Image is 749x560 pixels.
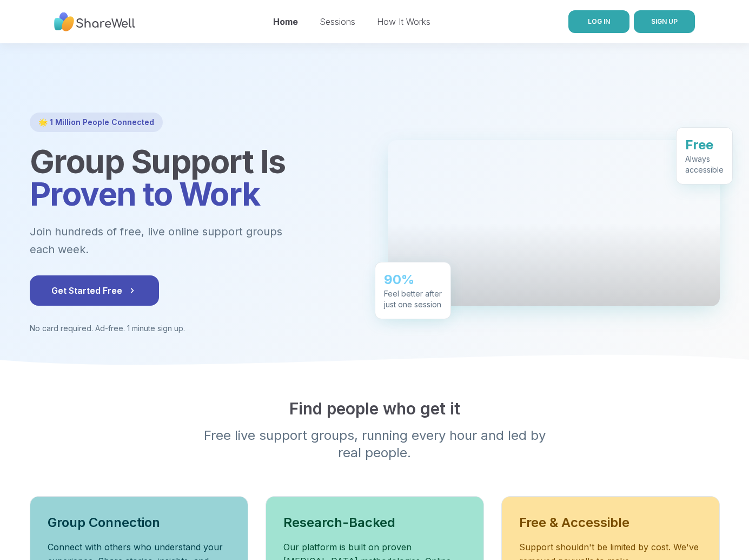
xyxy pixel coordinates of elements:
span: Proven to Work [30,174,260,213]
span: Get Started Free [51,284,137,297]
button: SIGN UP [634,10,695,33]
p: Free live support groups, running every hour and led by real people. [167,427,582,462]
h3: Group Connection [48,514,230,531]
p: No card required. Ad-free. 1 minute sign up. [30,323,362,334]
a: Sessions [320,16,355,27]
button: Get Started Free [30,275,159,306]
h1: Group Support Is [30,145,362,210]
h2: Find people who get it [30,399,720,418]
span: LOG IN [588,17,610,25]
a: How It Works [377,16,430,27]
a: Home [273,16,298,27]
div: Free [685,136,724,153]
span: SIGN UP [651,17,678,25]
div: 90% [384,271,442,288]
div: Always accessible [685,153,724,175]
a: LOG IN [568,10,629,33]
div: Feel better after just one session [384,288,442,309]
div: 🌟 1 Million People Connected [30,113,163,132]
p: Join hundreds of free, live online support groups each week. [30,223,341,258]
h3: Free & Accessible [519,514,702,531]
img: ShareWell Nav Logo [54,7,135,37]
h3: Research-Backed [283,514,466,531]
